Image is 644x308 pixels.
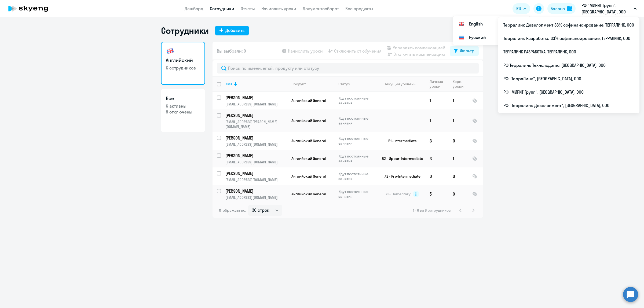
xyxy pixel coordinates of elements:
button: Фильтр [450,46,479,56]
a: Сотрудники [210,6,234,11]
a: Английский6 сотрудников [161,42,205,85]
a: [PERSON_NAME] [225,112,287,118]
div: Фильтр [460,47,474,54]
p: Идут постоянные занятия [338,116,375,126]
a: Начислить уроки [261,6,296,11]
p: Идут постоянные занятия [338,96,375,105]
p: [EMAIL_ADDRESS][DOMAIN_NAME] [225,177,287,182]
div: Статус [338,82,350,86]
div: Продукт [291,82,306,86]
p: [EMAIL_ADDRESS][DOMAIN_NAME] [225,160,287,164]
img: Русский [458,34,465,41]
td: B2 - Upper-Intermediate [375,150,425,167]
td: 1 [448,150,468,167]
td: 0 [448,132,468,150]
td: B1 - Intermediate [375,132,425,150]
a: [PERSON_NAME] [225,135,287,141]
div: Баланс [551,5,565,12]
div: Добавить [225,27,244,34]
span: Английский General [291,192,326,196]
p: Идут постоянные занятия [338,136,375,146]
div: Имя [225,82,287,86]
p: [PERSON_NAME] [225,188,286,194]
a: [PERSON_NAME] [225,170,287,176]
a: Все продукты [345,6,373,11]
td: 3 [425,150,448,167]
span: Английский General [291,174,326,179]
span: 1 - 6 из 6 сотрудников [413,208,451,213]
p: Идут постоянные занятия [338,154,375,163]
a: Отчеты [241,6,255,11]
span: A1 - Elementary [386,192,411,196]
div: Текущий уровень [380,82,425,86]
p: Идут постоянные занятия [338,189,375,199]
div: Корп. уроки [453,79,468,89]
button: RU [513,3,530,14]
p: РФ "МИРИТ Групп", [GEOGRAPHIC_DATA], ООО [581,2,631,15]
img: english [166,47,174,55]
td: 5 [425,185,448,203]
td: 1 [425,92,448,109]
input: Поиск по имени, email, продукту или статусу [217,63,479,74]
div: Имя [225,82,232,86]
td: 1 [448,92,468,109]
td: 0 [448,185,468,203]
div: Продукт [291,82,334,86]
p: 6 сотрудников [166,65,200,71]
span: RU [516,5,521,12]
p: [PERSON_NAME] [225,170,286,176]
img: balance [567,6,572,11]
p: [EMAIL_ADDRESS][DOMAIN_NAME] [225,142,287,147]
a: [PERSON_NAME] [225,188,287,194]
p: [PERSON_NAME] [225,153,286,159]
span: Отображать по: [219,208,246,213]
a: Все6 активны9 отключены [161,89,205,132]
ul: RU [498,17,639,113]
a: Дашборд [185,6,203,11]
div: Текущий уровень [385,82,415,86]
a: Документооборот [303,6,339,11]
div: Личные уроки [430,79,448,89]
div: Статус [338,82,375,86]
td: 3 [425,132,448,150]
p: 6 активны [166,103,200,109]
p: 9 отключены [166,109,200,115]
p: Идут постоянные занятия [338,171,375,181]
button: Балансbalance [547,3,576,14]
td: 0 [448,167,468,185]
td: 1 [448,109,468,132]
a: [PERSON_NAME] [225,153,287,159]
button: Добавить [215,26,249,35]
td: 1 [425,109,448,132]
td: A2 - Pre-Intermediate [375,167,425,185]
p: [EMAIL_ADDRESS][PERSON_NAME][DOMAIN_NAME] [225,119,287,129]
p: [EMAIL_ADDRESS][DOMAIN_NAME] [225,102,287,107]
a: [PERSON_NAME] [225,95,287,101]
ul: RU [453,16,530,45]
button: РФ "МИРИТ Групп", [GEOGRAPHIC_DATA], ООО [579,2,639,15]
h3: Английский [166,57,200,64]
h1: Сотрудники [161,25,209,36]
h3: Все [166,95,200,102]
div: Корп. уроки [453,79,464,89]
span: Английский General [291,138,326,143]
span: Английский General [291,156,326,161]
td: 0 [425,167,448,185]
span: Английский General [291,98,326,103]
p: [PERSON_NAME] [225,135,286,141]
span: Английский General [291,118,326,123]
p: [EMAIL_ADDRESS][DOMAIN_NAME] [225,195,287,200]
p: [PERSON_NAME] [225,95,286,101]
p: [PERSON_NAME] [225,112,286,118]
div: Личные уроки [430,79,445,89]
img: English [458,21,465,27]
span: Вы выбрали: 0 [217,48,246,54]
